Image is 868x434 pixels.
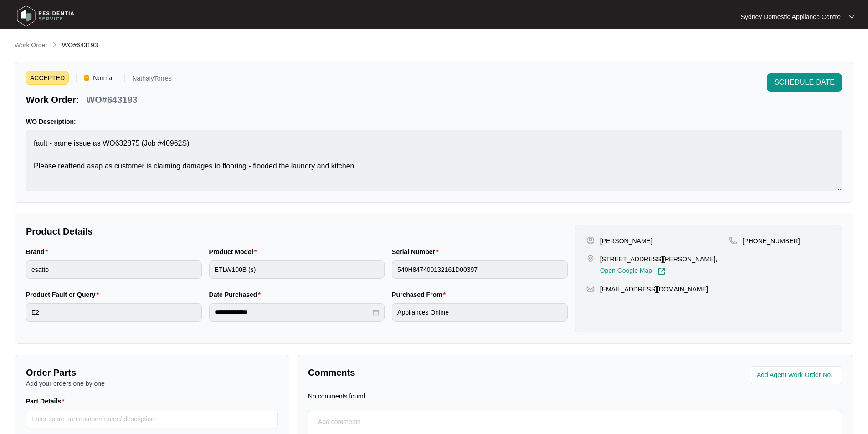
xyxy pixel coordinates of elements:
img: Vercel Logo [84,75,89,81]
label: Product Model [209,247,261,256]
p: Add your orders one by one [26,379,278,388]
input: Brand [26,260,202,279]
p: [STREET_ADDRESS][PERSON_NAME], [600,255,718,264]
button: SCHEDULE DATE [767,73,842,92]
span: ACCEPTED [26,71,69,85]
img: map-pin [586,255,595,263]
img: residentia service logo [14,2,77,30]
a: Open Google Map [600,267,666,276]
img: dropdown arrow [849,15,854,19]
p: WO Description: [26,117,842,126]
textarea: fault - same issue as WO632875 (Job #40962S) Please reattend asap as customer is claiming damages... [26,130,842,191]
p: No comments found [308,392,365,401]
p: Order Parts [26,366,278,379]
p: WO#643193 [86,93,137,106]
p: Product Details [26,225,568,238]
label: Part Details [26,397,68,406]
input: Product Model [209,260,385,279]
input: Part Details [26,410,278,428]
p: NathalyTorres [132,75,171,85]
label: Purchased From [392,290,449,299]
img: chevron-right [51,41,58,48]
p: [PERSON_NAME] [600,236,652,245]
input: Date Purchased [215,307,371,317]
img: user-pin [586,236,595,245]
img: map-pin [729,236,737,245]
label: Serial Number [392,247,442,256]
label: Date Purchased [209,290,264,299]
p: Work Order [15,41,47,50]
p: [EMAIL_ADDRESS][DOMAIN_NAME] [600,285,708,294]
input: Purchased From [392,303,568,322]
label: Brand [26,247,51,256]
p: [PHONE_NUMBER] [743,236,800,245]
p: Work Order: [26,93,79,106]
img: Link-External [657,267,666,276]
p: Comments [308,366,569,379]
span: Normal [89,71,117,85]
p: Sydney Domestic Appliance Centre [741,12,841,21]
input: Product Fault or Query [26,303,202,322]
span: WO#643193 [62,41,98,49]
img: map-pin [586,285,595,293]
a: Work Order [13,41,49,51]
span: SCHEDULE DATE [774,77,835,88]
label: Product Fault or Query [26,290,103,299]
input: Serial Number [392,260,568,279]
input: Add Agent Work Order No. [757,370,837,381]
